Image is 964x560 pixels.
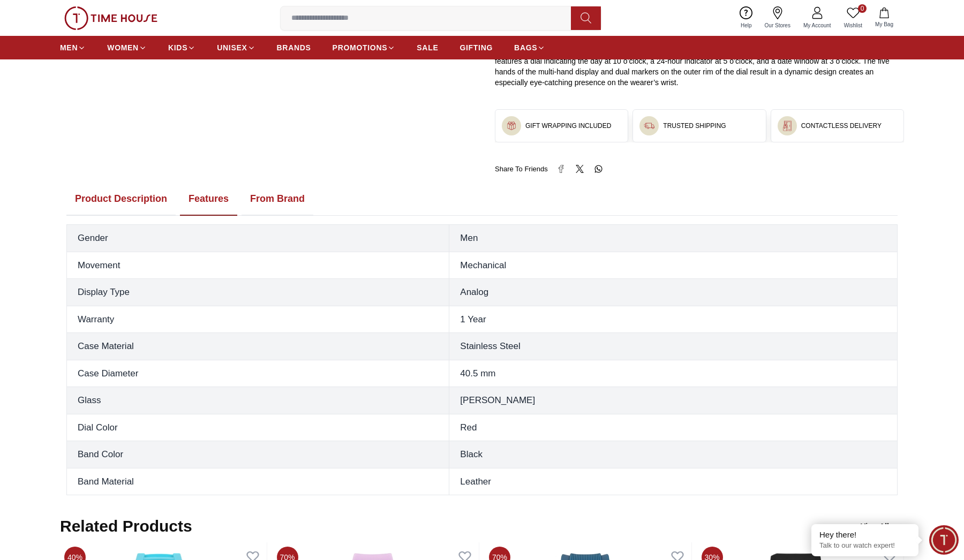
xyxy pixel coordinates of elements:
a: View All [858,519,906,534]
td: 1 Year [449,306,898,333]
th: Band Material [67,468,449,495]
td: Men [449,225,898,252]
span: SALE [417,42,438,53]
h3: CONTACTLESS DELIVERY [801,122,882,130]
a: 0Wishlist [838,4,869,32]
button: From Brand [242,183,313,216]
button: Features [180,183,237,216]
span: BAGS [514,42,537,53]
a: Help [734,4,758,32]
a: PROMOTIONS [333,38,396,57]
td: Black [449,441,898,468]
span: KIDS [168,42,187,53]
td: Mechanical [449,252,898,279]
th: Case Diameter [67,360,449,387]
span: Help [736,21,756,29]
button: Product Description [66,183,176,216]
th: Display Type [67,279,449,306]
h2: Related Products [60,517,192,536]
span: UNISEX [217,42,247,53]
span: My Account [799,21,835,29]
div: Chat Widget [929,525,959,555]
button: My Bag [869,5,900,31]
th: Warranty [67,306,449,333]
p: Talk to our watch expert! [819,541,910,550]
span: 0 [858,4,867,13]
a: KIDS [168,38,195,57]
a: GIFTING [460,38,493,57]
td: Red [449,414,898,441]
a: MEN [60,38,86,57]
a: WOMEN [107,38,147,57]
th: Glass [67,387,449,414]
td: Analog [449,279,898,306]
a: BRANDS [277,38,311,57]
span: PROMOTIONS [333,42,388,53]
span: MEN [60,42,78,53]
td: [PERSON_NAME] [449,387,898,414]
span: Our Stores [760,21,795,29]
th: Dial Color [67,414,449,441]
span: Wishlist [840,21,867,29]
a: UNISEX [217,38,255,57]
img: ... [64,6,157,30]
th: Movement [67,252,449,279]
h3: GIFT WRAPPING INCLUDED [525,122,611,130]
div: Hey there! [819,529,910,540]
a: BAGS [514,38,545,57]
img: ... [506,120,517,131]
span: Share To Friends [495,164,548,175]
img: ... [644,120,654,131]
td: 40.5 mm [449,360,898,387]
span: WOMEN [107,42,139,53]
a: SALE [417,38,438,57]
td: Leather [449,468,898,495]
td: Stainless Steel [449,333,898,360]
th: Band Color [67,441,449,468]
span: BRANDS [277,42,311,53]
th: Case Material [67,333,449,360]
img: ... [782,120,793,131]
th: Gender [67,225,449,252]
a: Our Stores [758,4,797,32]
h3: TRUSTED SHIPPING [663,122,726,130]
div: View All [861,521,904,532]
span: GIFTING [460,42,493,53]
span: My Bag [871,20,898,28]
